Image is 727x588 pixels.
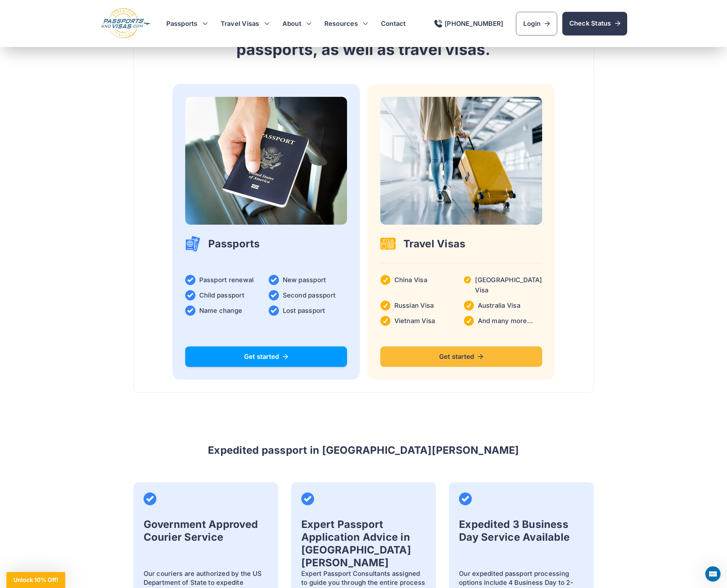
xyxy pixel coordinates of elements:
[269,275,347,285] li: New passport
[176,23,551,58] h2: We are here to assist with various types of passports, as well as travel visas.
[380,236,542,251] h3: Travel Visas
[194,353,339,360] span: Get started
[6,572,65,588] div: Unlock 10% Off!
[705,566,721,582] iframe: Intercom live chat
[166,19,208,28] h3: Passports
[133,444,594,457] h3: Expedited passport in [GEOGRAPHIC_DATA][PERSON_NAME]
[380,275,459,295] li: China Visa
[185,346,347,367] a: Get started
[434,20,503,27] a: [PHONE_NUMBER]
[464,316,542,326] li: And many more...
[13,576,58,583] span: Unlock 10% Off!
[464,300,542,311] li: Australia Visa
[464,275,542,295] li: [GEOGRAPHIC_DATA] Visa
[380,346,542,367] a: Get started
[380,97,542,225] img: Service
[185,306,264,316] li: Name change
[523,19,549,28] span: Login
[380,316,459,326] li: Vietnam Visa
[100,8,151,39] img: Logo
[185,97,347,225] img: Service
[221,19,270,28] h3: Travel Visas
[381,19,406,28] a: Contact
[389,353,534,360] span: Get started
[269,290,347,300] li: Second passport
[301,518,426,556] h3: Expert Passport Application Advice in [GEOGRAPHIC_DATA][PERSON_NAME]
[569,19,620,28] span: Check Status
[185,290,264,300] li: Child passport
[380,300,459,311] li: Russian Visa
[562,12,627,35] a: Check Status
[516,12,557,35] a: Login
[459,518,583,556] h3: Expedited 3 Business Day Service Available
[144,518,268,556] h3: Government Approved Courier Service
[282,19,301,28] a: About
[185,275,264,285] li: Passport renewal
[185,236,347,251] h3: Passports
[269,306,347,316] li: Lost passport
[324,19,368,28] h3: Resources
